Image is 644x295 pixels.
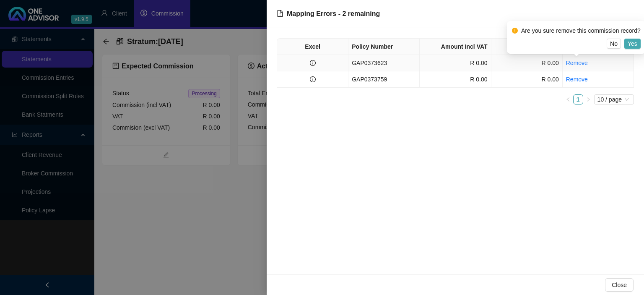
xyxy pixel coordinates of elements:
[566,76,588,83] a: Remove
[624,39,641,49] button: Yes
[310,60,316,66] span: info-circle
[420,71,491,88] td: R 0.00
[491,55,563,71] td: R 0.00
[348,71,420,88] td: GAP0373759
[566,60,588,66] a: Remove
[628,39,637,48] span: Yes
[277,10,283,17] span: file-exclamation
[420,39,491,55] th: Amount Incl VAT
[491,39,563,55] th: VAT
[605,278,634,292] button: Close
[583,94,593,104] li: Next Page
[287,10,380,17] span: Mapping Errors - 2 remaining
[521,26,641,35] div: Are you sure remove this commission record?
[612,280,627,290] span: Close
[512,28,518,34] span: exclamation-circle
[583,94,593,104] button: right
[594,94,634,104] div: Page Size
[563,94,573,104] button: left
[566,97,571,102] span: left
[597,95,631,104] span: 10 / page
[348,39,420,55] th: Policy Number
[574,95,583,104] a: 1
[420,55,491,71] td: R 0.00
[491,71,563,88] td: R 0.00
[610,39,618,48] span: No
[607,39,621,49] button: No
[348,55,420,71] td: GAP0373623
[563,94,573,104] li: Previous Page
[277,39,348,55] th: Excel
[310,76,316,82] span: info-circle
[586,97,591,102] span: right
